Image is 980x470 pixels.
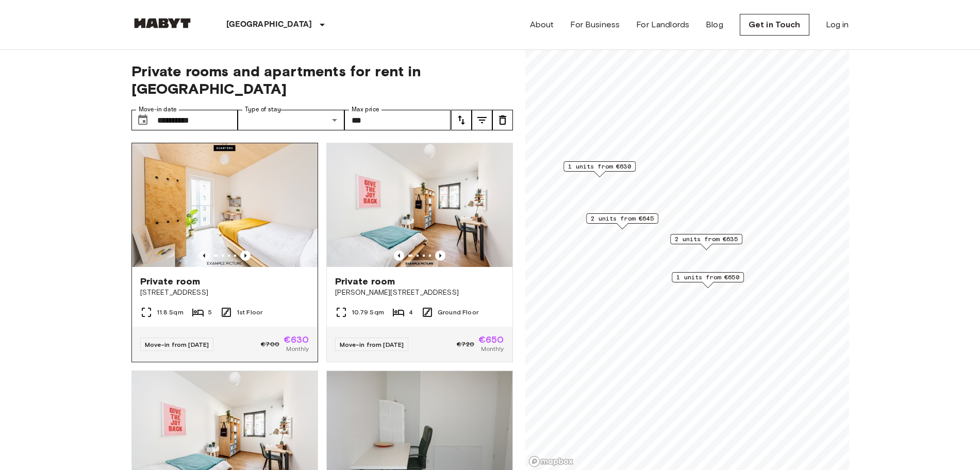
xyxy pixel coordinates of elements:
span: €720 [457,340,474,349]
p: [GEOGRAPHIC_DATA] [226,19,312,31]
img: Habyt [131,18,193,28]
button: tune [492,110,513,130]
a: For Landlords [636,19,689,31]
span: €700 [261,340,279,349]
span: [STREET_ADDRESS] [140,288,309,298]
a: Get in Touch [740,14,809,36]
span: [PERSON_NAME][STREET_ADDRESS] [335,288,504,298]
span: 5 [208,308,212,317]
a: For Business [570,19,620,31]
span: 10.79 Sqm [352,308,384,317]
span: €630 [284,335,309,344]
div: Map marker [586,213,658,229]
span: Move-in from [DATE] [340,341,404,348]
span: Private room [140,275,201,288]
button: Choose date, selected date is 30 Oct 2025 [132,110,153,130]
label: Max price [352,105,379,114]
span: 1st Floor [237,308,262,317]
span: Private rooms and apartments for rent in [GEOGRAPHIC_DATA] [131,62,513,97]
span: Monthly [286,344,309,354]
span: 1 units from €650 [676,273,739,282]
span: 1 units from €630 [568,162,631,171]
span: 2 units from €635 [675,234,738,244]
span: 2 units from €645 [591,214,654,223]
span: €650 [478,335,504,344]
button: Previous image [394,250,404,261]
button: tune [472,110,492,130]
a: Blog [706,19,723,31]
span: Monthly [481,344,504,354]
div: Map marker [670,234,742,250]
a: Log in [826,19,849,31]
label: Type of stay [245,105,281,114]
span: 4 [409,308,413,317]
a: Mapbox logo [528,456,574,467]
span: 11.8 Sqm [157,308,184,317]
button: tune [451,110,472,130]
img: Marketing picture of unit DE-01-09-022-01Q [327,143,512,267]
span: Move-in from [DATE] [145,341,209,348]
img: Marketing picture of unit DE-01-07-003-01Q [132,143,318,267]
button: Previous image [435,250,445,261]
span: Ground Floor [438,308,478,317]
button: Previous image [199,250,209,261]
a: Marketing picture of unit DE-01-09-022-01QPrevious imagePrevious imagePrivate room[PERSON_NAME][S... [326,143,513,362]
div: Map marker [672,272,744,288]
div: Map marker [563,161,636,177]
button: Previous image [240,250,251,261]
label: Move-in date [139,105,177,114]
a: About [530,19,554,31]
a: Marketing picture of unit DE-01-07-003-01QPrevious imagePrevious imagePrivate room[STREET_ADDRESS... [131,143,318,362]
span: Private room [335,275,395,288]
